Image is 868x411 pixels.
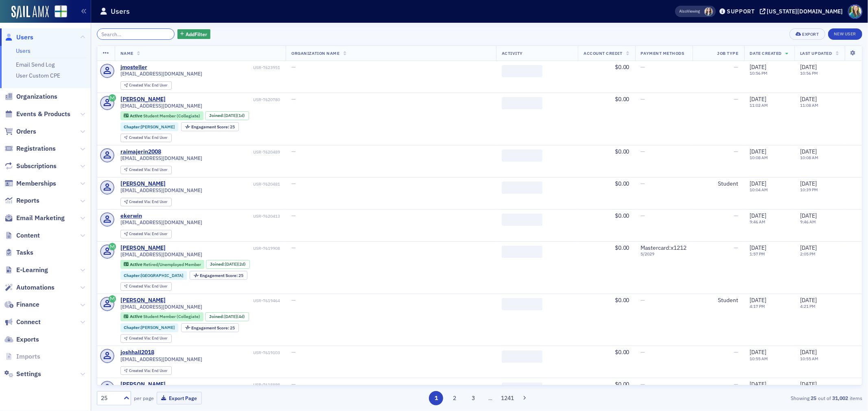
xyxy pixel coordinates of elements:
[767,8,843,15] div: [US_STATE][DOMAIN_NAME]
[120,304,203,310] span: [EMAIL_ADDRESS][DOMAIN_NAME]
[16,179,56,188] span: Memberships
[641,148,645,155] span: —
[800,148,817,155] span: [DATE]
[502,182,542,194] span: ‌
[750,356,768,361] time: 10:55 AM
[641,212,645,219] span: —
[134,394,154,402] label: per page
[209,113,225,118] span: Joined :
[502,246,542,258] span: ‌
[4,33,33,42] a: Users
[120,122,179,131] div: Chapter:
[466,391,480,405] button: 3
[584,50,622,56] span: Account Credit
[734,63,739,71] span: —
[734,348,739,356] span: —
[120,244,166,252] a: [PERSON_NAME]
[502,50,523,56] span: Activity
[120,148,161,156] div: raimajerin2008
[129,231,152,236] span: Created Via :
[16,110,70,119] span: Events & Products
[641,95,645,103] span: —
[800,102,818,108] time: 11:08 AM
[800,155,818,160] time: 10:08 AM
[129,283,152,289] span: Created Via :
[192,124,230,130] span: Engagement Score :
[167,382,280,387] div: USR-7618898
[16,370,41,379] span: Settings
[130,113,143,119] span: Active
[502,149,542,162] span: ‌
[120,271,187,280] div: Chapter:
[181,122,239,131] div: Engagement Score: 25
[800,95,817,103] span: [DATE]
[750,296,767,304] span: [DATE]
[192,125,235,129] div: 25
[727,8,755,15] div: Support
[143,314,200,319] span: Student Member (Collegiate)
[129,368,152,373] span: Created Via :
[16,300,39,309] span: Finance
[120,166,172,174] div: Created Via: End User
[120,366,172,375] div: Created Via: End User
[129,336,168,341] div: End User
[291,348,296,356] span: —
[750,148,767,155] span: [DATE]
[800,356,818,361] time: 10:55 AM
[750,187,768,193] time: 10:04 AM
[120,219,203,225] span: [EMAIL_ADDRESS][DOMAIN_NAME]
[143,113,200,119] span: Student Member (Collegiate)
[225,262,246,267] div: (2d)
[734,95,739,103] span: —
[16,318,41,327] span: Connect
[129,232,168,236] div: End User
[124,314,200,319] a: Active Student Member (Collegiate)
[120,323,179,332] div: Chapter:
[167,298,280,303] div: USR-7619464
[120,96,166,103] a: [PERSON_NAME]
[130,262,143,267] span: Active
[149,65,280,70] div: USR-7623951
[181,323,239,332] div: Engagement Score: 25
[615,180,630,187] span: $0.00
[800,244,817,251] span: [DATE]
[129,199,152,204] span: Created Via :
[698,180,739,188] div: Student
[120,356,203,362] span: [EMAIL_ADDRESS][DOMAIN_NAME]
[167,182,280,187] div: USR-7620481
[101,394,119,402] div: 25
[809,394,818,402] strong: 25
[291,148,296,155] span: —
[4,248,33,257] a: Tasks
[800,348,817,356] span: [DATE]
[750,251,765,257] time: 1:57 PM
[800,251,816,257] time: 2:05 PM
[97,28,175,40] input: Search…
[120,180,166,188] div: [PERSON_NAME]
[4,335,39,344] a: Exports
[4,92,57,101] a: Organizations
[641,180,645,187] span: —
[162,149,280,155] div: USR-7620489
[429,391,443,405] button: 1
[291,244,296,251] span: —
[750,244,767,251] span: [DATE]
[120,230,172,238] div: Created Via: End User
[206,260,250,269] div: Joined: 2025-09-14 00:00:00
[4,231,40,240] a: Content
[129,83,168,88] div: End User
[615,296,630,304] span: $0.00
[291,381,296,388] span: —
[124,262,201,267] a: Active Retired/Unemployed Member
[16,352,40,361] span: Imports
[157,392,202,405] button: Export Page
[750,102,768,108] time: 11:02 AM
[120,297,166,304] a: [PERSON_NAME]
[124,113,200,118] a: Active Student Member (Collegiate)
[4,352,40,361] a: Imports
[129,200,168,204] div: End User
[124,273,183,278] a: Chapter:[GEOGRAPHIC_DATA]
[750,63,767,71] span: [DATE]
